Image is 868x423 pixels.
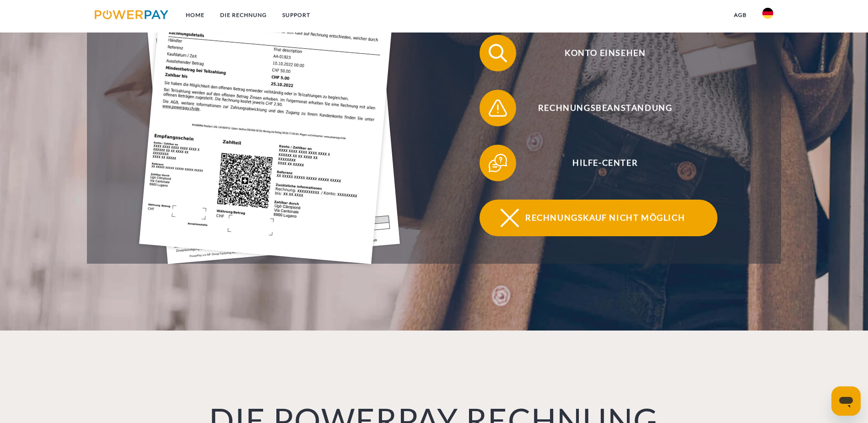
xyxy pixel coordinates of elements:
img: logo-powerpay.svg [95,10,168,19]
a: DIE RECHNUNG [212,7,275,23]
span: Konto einsehen [493,35,717,71]
a: Home [178,7,212,23]
button: Rechnungskauf nicht möglich [480,200,717,236]
span: Rechnungsbeanstandung [493,90,717,126]
img: qb_warning.svg [486,97,509,119]
button: Hilfe-Center [480,145,717,181]
button: Konto einsehen [480,35,717,71]
button: Rechnungsbeanstandung [480,90,717,126]
iframe: Schaltfläche zum Öffnen des Messaging-Fensters [831,386,861,416]
img: qb_search.svg [486,42,509,65]
span: Hilfe-Center [493,145,717,181]
img: de [762,8,773,19]
img: qb_close.svg [498,206,521,229]
a: SUPPORT [275,7,318,23]
a: agb [726,7,755,23]
img: qb_help.svg [486,152,509,174]
span: Rechnungskauf nicht möglich [493,200,717,236]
